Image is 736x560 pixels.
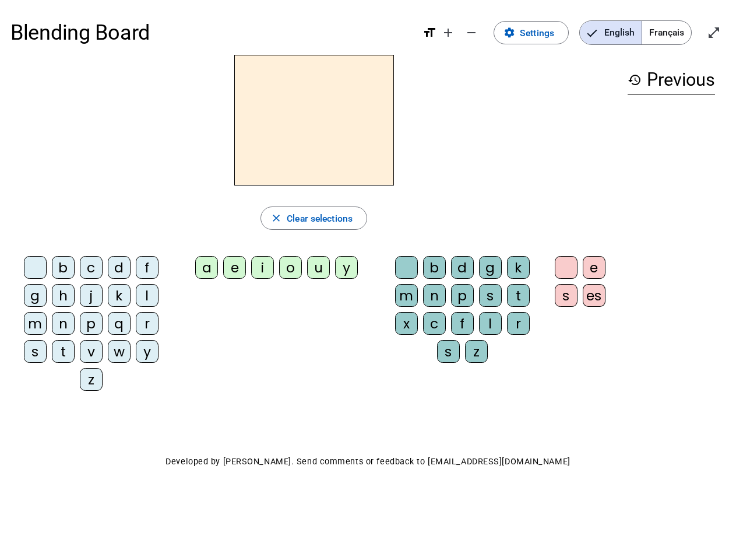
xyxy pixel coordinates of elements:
p: Developed by [PERSON_NAME]. Send comments or feedback to [EMAIL_ADDRESS][DOMAIN_NAME] [10,454,726,470]
div: p [451,284,474,307]
div: es [583,284,605,307]
div: z [465,340,488,363]
span: English [580,21,642,44]
div: e [583,256,605,279]
div: a [195,256,218,279]
div: b [52,256,75,279]
div: x [395,312,418,335]
div: b [423,256,446,279]
div: f [136,256,159,279]
button: Enter full screen [702,21,726,44]
div: t [507,284,530,307]
mat-icon: format_size [422,26,436,40]
div: m [24,312,47,335]
div: p [80,312,103,335]
span: Clear selections [287,211,353,226]
mat-icon: remove [464,26,478,40]
div: y [136,340,159,363]
div: t [52,340,75,363]
div: u [307,256,330,279]
div: l [136,284,159,307]
mat-icon: add [441,26,455,40]
div: c [423,312,446,335]
div: n [423,284,446,307]
div: f [451,312,474,335]
div: i [251,256,274,279]
mat-icon: open_in_full [707,26,721,40]
div: s [437,340,460,363]
div: r [507,312,530,335]
button: Decrease font size [460,21,483,44]
mat-icon: settings [503,27,515,38]
button: Clear selections [260,206,367,230]
span: Français [642,21,691,44]
div: g [479,256,502,279]
div: j [80,284,103,307]
h1: Blending Board [10,12,412,54]
div: g [24,284,47,307]
div: m [395,284,418,307]
div: l [479,312,502,335]
div: d [108,256,131,279]
h3: Previous [628,65,715,95]
div: v [80,340,103,363]
div: e [223,256,246,279]
mat-button-toggle-group: Language selection [579,20,692,45]
mat-icon: history [628,73,642,87]
button: Settings [494,21,569,44]
div: z [80,368,103,391]
div: s [555,284,577,307]
div: n [52,312,75,335]
div: y [335,256,358,279]
div: s [24,340,47,363]
div: s [479,284,502,307]
div: w [108,340,131,363]
mat-icon: close [270,212,282,224]
button: Increase font size [436,21,460,44]
div: q [108,312,131,335]
span: Settings [520,25,554,41]
div: o [279,256,302,279]
div: k [108,284,131,307]
div: h [52,284,75,307]
div: c [80,256,103,279]
div: r [136,312,159,335]
div: d [451,256,474,279]
div: k [507,256,530,279]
